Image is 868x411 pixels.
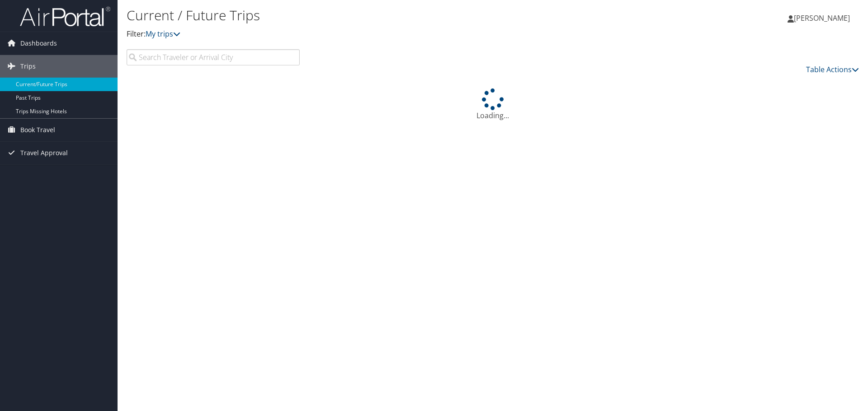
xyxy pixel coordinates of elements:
a: Table Actions [806,65,859,74]
div: Loading... [127,88,859,121]
span: Book Travel [20,119,55,141]
a: My trips [146,29,180,39]
p: Filter: [127,28,615,40]
span: [PERSON_NAME] [794,13,850,23]
input: Search Traveler or Arrival City [127,49,300,65]
span: Dashboards [20,32,57,55]
a: [PERSON_NAME] [788,5,859,32]
span: Travel Approval [20,142,68,164]
span: Trips [20,55,36,78]
img: airportal-logo.png [20,6,110,27]
h1: Current / Future Trips [127,6,615,25]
